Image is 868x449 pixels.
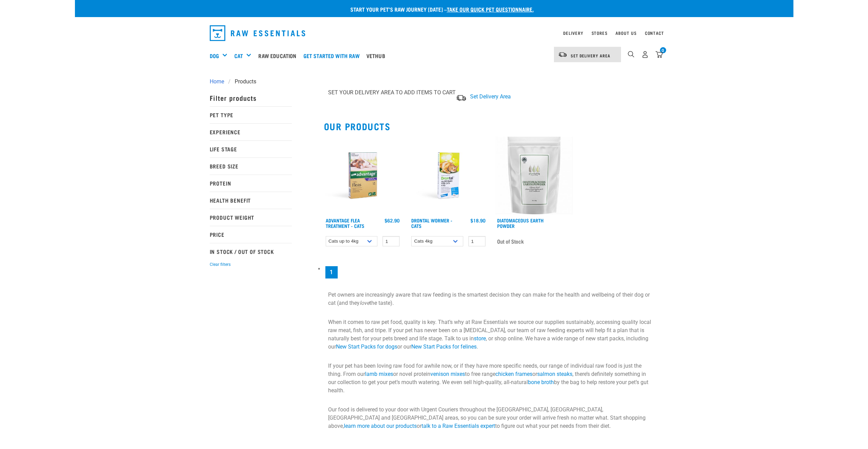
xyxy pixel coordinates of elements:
a: chicken frames [495,371,532,377]
a: Dog [210,52,219,60]
p: Our food is delivered to your door with Urgent Couriers throughout the [GEOGRAPHIC_DATA], [GEOGRA... [328,406,655,430]
input: 1 [468,236,485,247]
a: New Start Packs for felines [411,343,477,350]
nav: dropdown navigation [204,23,664,44]
img: RE Product Shoot 2023 Nov8660 [324,137,402,214]
p: Filter products [210,89,292,106]
a: Get started with Raw [302,42,365,69]
a: About Us [616,32,636,34]
div: $62.90 [385,218,400,223]
a: Advantage Flea Treatment - Cats [326,219,364,227]
a: Home [210,78,228,86]
a: salmon steaks [537,371,572,377]
p: Health Benefit [210,192,292,209]
input: 1 [383,236,400,247]
a: store [474,335,486,342]
p: When it comes to raw pet food, quality is key. That’s why at Raw Essentials we source our supplie... [328,318,655,351]
p: Product Weight [210,209,292,226]
a: Delivery [563,32,583,34]
p: Pet owners are increasingly aware that raw feeding is the smartest decision they can make for the... [328,291,655,307]
a: Stores [592,32,608,34]
span: Home [210,78,224,86]
a: Vethub [365,42,390,69]
a: Raw Education [257,42,301,69]
a: Diatomaceous Earth Powder [497,219,544,227]
h2: Our Products [324,121,659,132]
img: home-icon-1@2x.png [628,51,634,57]
span: Set Delivery Area [571,54,610,57]
img: Diatomaceous earth [495,137,573,214]
nav: dropdown navigation [75,42,793,69]
a: New Start Packs for dogs [336,343,397,350]
a: venison mixes [430,371,465,377]
p: Experience [210,123,292,140]
p: Breed Size [210,158,292,175]
p: Pet Type [210,106,292,123]
img: RE Product Shoot 2023 Nov8662 [410,137,487,214]
a: learn more about our products [344,423,417,429]
span: Out of Stock [497,236,524,246]
p: In Stock / Out Of Stock [210,243,292,260]
a: Contact [645,32,664,34]
img: van-moving.png [456,94,467,101]
p: Protein [210,175,292,192]
a: lamb mixes [365,371,393,377]
p: Price [210,226,292,243]
div: 0 [660,47,666,53]
p: Life Stage [210,140,292,158]
div: $18.90 [470,218,485,223]
img: user.png [642,51,649,58]
p: Start your pet’s raw journey [DATE] – [80,5,799,13]
a: take our quick pet questionnaire. [447,8,534,11]
a: Page 1 [325,266,338,278]
a: bone broth [528,379,554,385]
nav: pagination [324,265,659,280]
span: Set Delivery Area [470,93,511,100]
p: If your pet has been loving raw food for awhile now, or if they have more specific needs, our ran... [328,362,655,395]
em: love [360,300,370,306]
a: talk to a Raw Essentials expert [422,423,495,429]
img: van-moving.png [558,52,567,58]
nav: breadcrumbs [210,78,659,86]
button: Clear filters [210,261,231,268]
p: SET YOUR DELIVERY AREA TO ADD ITEMS TO CART [328,89,456,97]
img: home-icon@2x.png [656,51,663,58]
a: Cat [234,52,243,60]
img: Raw Essentials Logo [210,25,306,41]
a: Drontal Wormer - Cats [411,219,452,227]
